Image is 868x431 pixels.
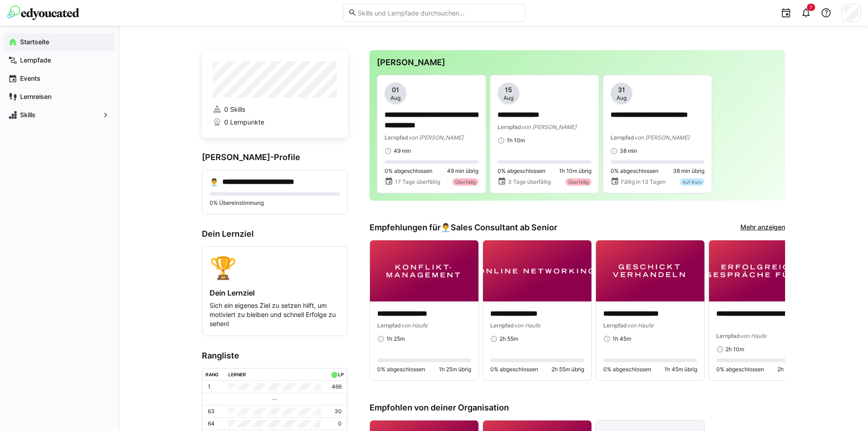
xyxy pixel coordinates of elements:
[395,178,440,186] span: 17 Tage überfällig
[483,240,591,301] img: image
[205,372,219,377] div: Rang
[673,167,704,175] span: 38 min übrig
[385,167,432,175] span: 0% abgeschlossen
[616,94,627,102] span: Aug
[725,346,744,353] span: 2h 10m
[603,322,627,329] span: Lernpfad
[514,322,540,329] span: von Haufe
[490,366,538,373] span: 0% abgeschlossen
[390,94,401,102] span: Aug
[370,223,557,233] h3: Empfehlungen für
[499,335,518,343] span: 2h 55m
[357,9,520,17] input: Skills und Lernpfade durchsuchen…
[441,223,557,233] div: 👨‍💼
[210,199,340,207] p: 0% Übereinstimmung
[498,167,545,175] span: 0% abgeschlossen
[210,254,340,281] div: 🏆
[338,372,344,377] div: LP
[709,240,817,301] img: image
[627,322,653,329] span: von Haufe
[332,383,342,390] p: 466
[210,177,219,187] div: 👨‍💼
[370,403,785,413] h3: Empfohlen von deiner Organisation
[452,178,478,186] div: Überfällig
[490,322,514,329] span: Lernpfad
[740,223,785,233] a: Mehr anzeigen
[439,366,471,373] span: 1h 25m übrig
[377,57,778,68] h3: [PERSON_NAME]
[634,134,689,141] span: von [PERSON_NAME]
[210,288,340,297] h4: Dein Lernziel
[611,134,634,141] span: Lernpfad
[386,335,405,343] span: 1h 25m
[385,134,408,141] span: Lernpfad
[213,105,337,114] a: 0 Skills
[680,178,704,186] div: Auf Kurs
[612,335,631,343] span: 1h 45m
[505,85,512,94] span: 15
[716,366,764,373] span: 0% abgeschlossen
[210,301,340,328] p: Sich ein eigenes Ziel zu setzen hilft, um motiviert zu bleiben und schnell Erfolge zu sehen!
[377,322,401,329] span: Lernpfad
[507,137,525,144] span: 1h 10m
[228,372,246,377] div: Lerner
[202,351,348,361] h3: Rangliste
[498,124,521,130] span: Lernpfad
[377,366,425,373] span: 0% abgeschlossen
[716,332,740,339] span: Lernpfad
[618,85,625,94] span: 31
[392,85,399,94] span: 01
[664,366,697,373] span: 1h 45m übrig
[551,366,584,373] span: 2h 55m übrig
[559,167,591,175] span: 1h 10m übrig
[503,94,514,102] span: Aug
[521,124,576,130] span: von [PERSON_NAME]
[208,408,215,415] p: 63
[338,420,342,427] p: 0
[394,147,411,155] span: 49 min
[611,167,658,175] span: 0% abgeschlossen
[740,332,766,339] span: von Haufe
[603,366,651,373] span: 0% abgeschlossen
[596,240,704,301] img: image
[447,167,478,175] span: 49 min übrig
[620,147,637,155] span: 38 min
[408,134,463,141] span: von [PERSON_NAME]
[777,366,810,373] span: 2h 10m übrig
[621,178,666,186] span: Fällig in 13 Tagen
[451,223,557,233] span: Sales Consultant ab Senior
[208,383,211,390] p: 1
[224,118,264,127] span: 0 Lernpunkte
[565,178,591,186] div: Überfällig
[334,408,342,415] p: 30
[202,229,348,239] h3: Dein Lernziel
[202,152,348,162] h3: [PERSON_NAME]-Profile
[208,420,215,427] p: 64
[401,322,427,329] span: von Haufe
[370,240,478,301] img: image
[508,178,551,186] span: 3 Tage überfällig
[224,105,245,114] span: 0 Skills
[810,5,812,10] span: 7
